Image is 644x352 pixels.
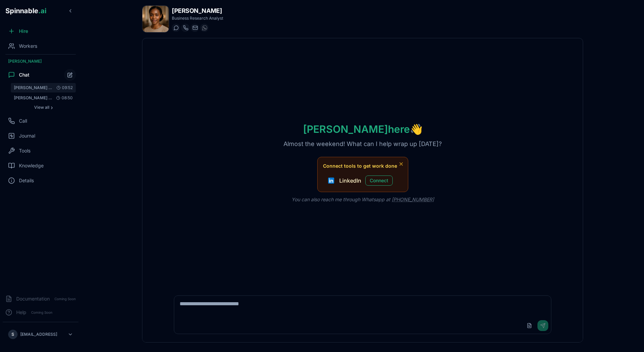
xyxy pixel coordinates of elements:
h1: [PERSON_NAME] [172,6,223,16]
span: Marco Fernandes just joined your workspace! Head to Slack to say hi to Marco Fernandes The Sp...:... [14,95,52,101]
span: Knowledge [19,162,44,169]
button: Send email to ivana.dubois@getspinnable.ai [191,24,199,32]
p: You can also reach me through Whatsapp at [281,196,445,203]
span: Workers [19,43,37,49]
span: Journal [19,132,35,139]
span: wave [410,123,422,135]
span: View all [34,105,49,110]
button: Show all conversations [11,103,76,111]
span: Spinnable [5,7,46,15]
button: Dismiss tool suggestions [397,160,405,168]
span: Chat [19,71,29,78]
button: Connect [365,175,393,186]
span: 08:50 [53,95,73,101]
p: [EMAIL_ADDRESS] [20,332,57,337]
span: LinkedIn [339,177,361,185]
button: Start a call with Ivana Dubois [181,24,189,32]
h1: [PERSON_NAME] here [292,123,433,135]
span: Help [16,309,26,316]
span: Connect tools to get work done [323,163,397,169]
span: S [11,332,14,337]
button: Start a chat with Ivana Dubois [172,24,180,32]
button: Start new chat [64,69,76,81]
span: Call [19,118,27,124]
span: › [51,105,53,110]
p: Almost the weekend! What can I help wrap up [DATE]? [273,139,453,149]
button: Open conversation: Marco Fernandes just joined your workspace! Head to Slack to say hi to Marco F... [11,93,76,103]
img: Ivana Dubois [142,6,169,32]
img: WhatsApp [202,25,207,30]
span: Hire [19,28,28,35]
span: Coming Soon [52,296,78,302]
span: Tools [19,147,30,154]
span: .ai [38,7,46,15]
p: Business Research Analyst [172,16,223,21]
span: Maya Peterson just joined your workspace! Head to Slack to say hi to Maya Peterson Hooray! Yo...:... [14,85,52,90]
span: Coming Soon [29,309,54,316]
a: [PHONE_NUMBER] [392,196,434,202]
button: Open conversation: Maya Peterson just joined your workspace! Head to Slack to say hi to Maya Pete... [11,83,76,92]
span: 09:52 [54,85,73,90]
button: WhatsApp [200,24,208,32]
button: S[EMAIL_ADDRESS] [5,328,76,341]
img: LinkedIn [327,177,335,185]
span: Documentation [16,295,50,302]
span: Details [19,177,34,184]
div: [PERSON_NAME] [3,56,78,67]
